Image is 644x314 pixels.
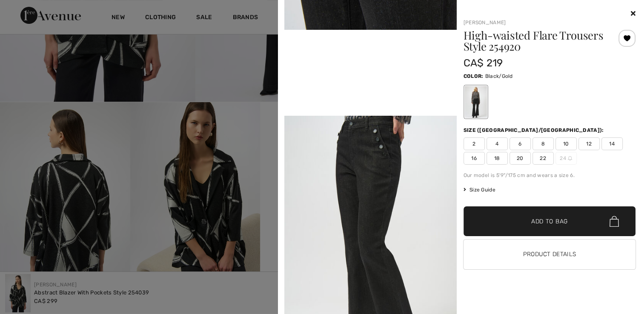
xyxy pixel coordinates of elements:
span: 10 [555,137,577,150]
span: Color: [464,73,484,79]
span: Chat [19,6,36,14]
span: CA$ 219 [464,57,503,69]
span: 12 [578,137,600,150]
img: ring-m.svg [568,156,572,160]
span: 22 [532,152,554,165]
div: Black/Gold [464,86,487,118]
span: 2 [464,137,485,150]
video: Your browser does not support the video tag. [284,30,457,116]
span: Black/Gold [485,73,513,79]
a: [PERSON_NAME] [464,20,506,26]
span: 6 [509,137,531,150]
div: Our model is 5'9"/175 cm and wears a size 6. [464,171,636,179]
img: Bag.svg [610,216,619,227]
span: 4 [487,137,508,150]
span: 8 [532,137,554,150]
span: 14 [601,137,623,150]
span: Size Guide [464,186,495,194]
span: 20 [509,152,531,165]
button: Add to Bag [464,206,636,236]
span: 24 [555,152,577,165]
span: 18 [487,152,508,165]
span: Add to Bag [531,217,568,226]
button: Product Details [464,240,636,269]
h1: High-waisted Flare Trousers Style 254920 [464,30,607,52]
span: 16 [464,152,485,165]
div: Size ([GEOGRAPHIC_DATA]/[GEOGRAPHIC_DATA]): [464,126,606,134]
